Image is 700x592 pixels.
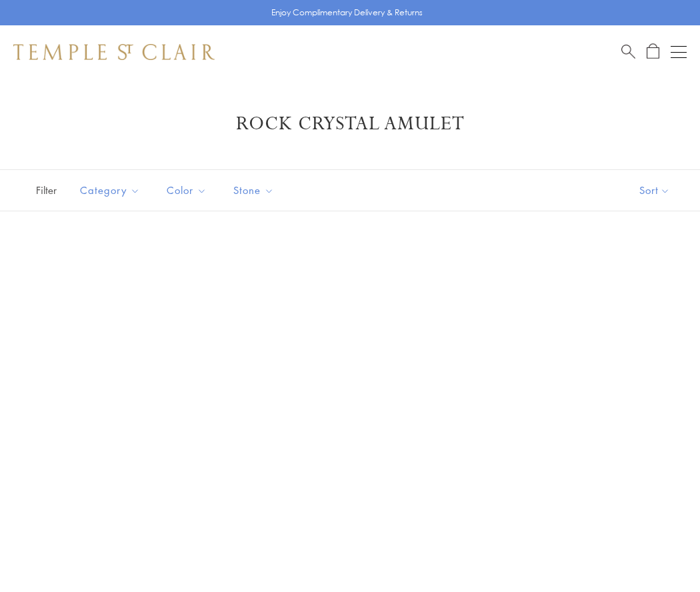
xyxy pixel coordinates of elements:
[33,112,667,136] h1: Rock Crystal Amulet
[227,182,284,199] span: Stone
[271,6,423,19] p: Enjoy Complimentary Delivery & Returns
[70,175,150,205] button: Category
[671,44,687,60] button: Open navigation
[609,170,700,211] button: Show sort by
[73,182,150,199] span: Category
[160,182,217,199] span: Color
[13,44,215,60] img: Temple St. Clair
[621,43,635,60] a: Search
[157,175,217,205] button: Color
[647,43,659,60] a: Open Shopping Bag
[223,175,284,205] button: Stone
